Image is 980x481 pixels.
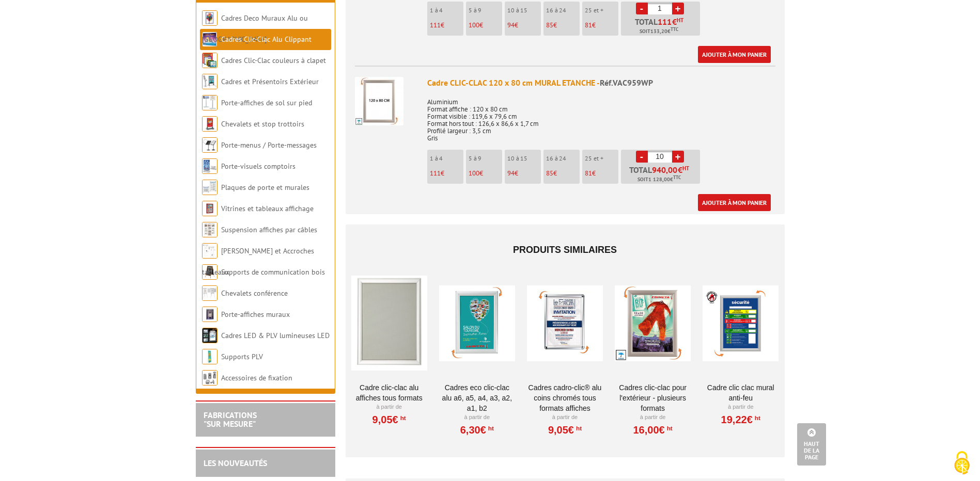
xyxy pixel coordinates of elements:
p: 5 à 9 [469,7,502,14]
span: 94 [507,21,515,29]
a: Porte-visuels comptoirs [221,162,295,171]
p: € [469,22,502,29]
p: Total [624,18,700,36]
img: Cadres Clic-Clac couleurs à clapet [202,53,217,68]
a: Ajouter à mon panier [698,194,771,211]
p: € [430,22,463,29]
span: 940,00 [652,166,678,174]
p: € [546,22,580,29]
img: Cadres Deco Muraux Alu ou Bois [202,10,217,26]
button: Cookies (fenêtre modale) [944,446,980,481]
p: € [585,22,618,29]
sup: HT [398,414,406,422]
span: 81 [585,21,592,29]
sup: HT [574,425,582,432]
span: Produits similaires [513,245,617,255]
p: € [507,170,541,177]
p: € [469,170,502,177]
span: 85 [546,169,553,178]
img: Chevalets et stop trottoirs [202,116,217,132]
a: Cadres Cadro-Clic® Alu coins chromés tous formats affiches [527,382,603,413]
img: Porte-menus / Porte-messages [202,137,217,153]
img: Cadre CLIC-CLAC 120 x 80 cm MURAL ETANCHE [355,77,403,125]
a: Cadres Eco Clic-Clac alu A6, A5, A4, A3, A2, A1, B2 [439,382,515,413]
a: - [636,151,648,163]
a: Cadres Clic-Clac couleurs à clapet [221,56,326,65]
a: 9,05€HT [372,416,406,423]
p: 1 à 4 [430,7,463,14]
sup: HT [486,425,494,432]
a: 19,22€HT [721,416,760,423]
span: 1 128,00 [648,175,670,184]
span: 111 [430,169,441,178]
a: Cadres Clic-Clac Alu Clippant [221,35,312,44]
img: Porte-affiches de sol sur pied [202,95,217,110]
a: 9,05€HT [548,427,582,433]
img: Chevalets conférence [202,285,217,301]
img: Cookies (fenêtre modale) [949,450,975,476]
p: À partir de [439,413,515,422]
sup: HT [753,414,760,422]
a: Cadre CLIC CLAC Mural ANTI-FEU [703,382,779,403]
p: 10 à 15 [507,155,541,162]
sup: TTC [673,174,681,180]
p: À partir de [351,403,427,411]
img: Supports PLV [202,349,217,364]
a: LES NOUVEAUTÉS [204,458,267,468]
img: Cadres et Présentoirs Extérieur [202,74,217,89]
img: Cimaises et Accroches tableaux [202,243,217,259]
a: + [672,3,684,14]
span: 100 [469,169,479,178]
a: Cadres et Présentoirs Extérieur [221,77,319,86]
a: Suspension affiches par câbles [221,225,317,234]
a: Haut de la page [797,423,826,466]
p: 25 et + [585,7,618,14]
img: Plaques de porte et murales [202,180,217,195]
p: 10 à 15 [507,7,541,14]
p: 5 à 9 [469,155,502,162]
div: Cadre CLIC-CLAC 120 x 80 cm MURAL ETANCHE - [427,77,775,89]
a: Vitrines et tableaux affichage [221,204,314,213]
span: 111 [430,21,441,29]
sup: HT [677,17,683,24]
a: Chevalets conférence [221,288,288,298]
img: Suspension affiches par câbles [202,222,217,237]
a: 6,30€HT [460,427,494,433]
p: € [430,170,463,177]
span: € [672,18,677,26]
p: À partir de [703,403,779,411]
img: Vitrines et tableaux affichage [202,201,217,216]
a: Cadres LED & PLV lumineuses LED [221,331,330,340]
span: 85 [546,21,553,29]
p: 16 à 24 [546,155,580,162]
a: Porte-affiches muraux [221,310,290,319]
p: 1 à 4 [430,155,463,162]
a: [PERSON_NAME] et Accroches tableaux [202,246,314,277]
span: 100 [469,21,479,29]
a: Cadres Deco Muraux Alu ou [GEOGRAPHIC_DATA] [202,13,308,44]
span: 111 [658,18,672,26]
p: € [585,170,618,177]
img: Cadres LED & PLV lumineuses LED [202,328,217,343]
a: + [672,151,684,163]
a: Chevalets et stop trottoirs [221,119,304,129]
p: € [507,22,541,29]
a: Porte-affiches de sol sur pied [221,98,312,107]
img: Porte-visuels comptoirs [202,158,217,174]
img: Accessoires de fixation [202,370,217,386]
p: À partir de [527,413,603,422]
span: € [678,166,682,174]
p: À partir de [615,413,691,422]
a: Accessoires de fixation [221,373,292,382]
a: FABRICATIONS"Sur Mesure" [204,410,257,429]
a: - [636,3,648,14]
span: Réf.VAC959WP [600,77,653,88]
a: Cadre Clic-Clac Alu affiches tous formats [351,382,427,403]
span: 94 [507,169,515,178]
a: 16,00€HT [633,427,672,433]
p: 16 à 24 [546,7,580,14]
img: Porte-affiches muraux [202,307,217,322]
a: Supports de communication bois [221,267,325,277]
p: 25 et + [585,155,618,162]
p: Total [624,166,700,184]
